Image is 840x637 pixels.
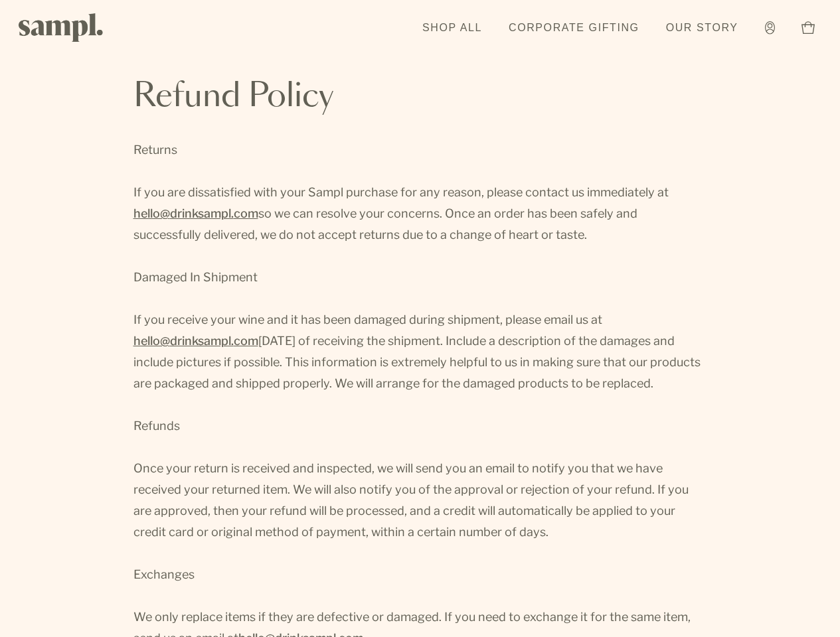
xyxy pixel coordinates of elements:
[133,270,258,284] span: Damaged In Shipment
[133,313,602,326] span: If you receive your wine and it has been damaged during shipment, please email us at
[133,81,707,113] h1: Refund Policy
[133,419,180,433] span: Refunds
[133,334,701,390] span: [DATE] of receiving the shipment. Include a description of the damages and include pictures if po...
[502,13,646,42] a: Corporate Gifting
[19,13,104,42] img: Sampl logo
[133,185,669,199] span: If you are dissatisfied with your Sampl purchase for any reason, please contact us immediately at
[133,330,258,352] a: hello@drinksampl.com
[416,13,489,42] a: Shop All
[133,206,637,242] span: so we can resolve your concerns. Once an order has been safely and successfully delivered, we do ...
[659,13,745,42] a: Our Story
[133,461,689,539] span: Once your return is received and inspected, we will send you an email to notify you that we have ...
[133,567,195,581] span: Exchanges
[133,143,177,157] span: Returns
[133,203,258,224] a: hello@drinksampl.com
